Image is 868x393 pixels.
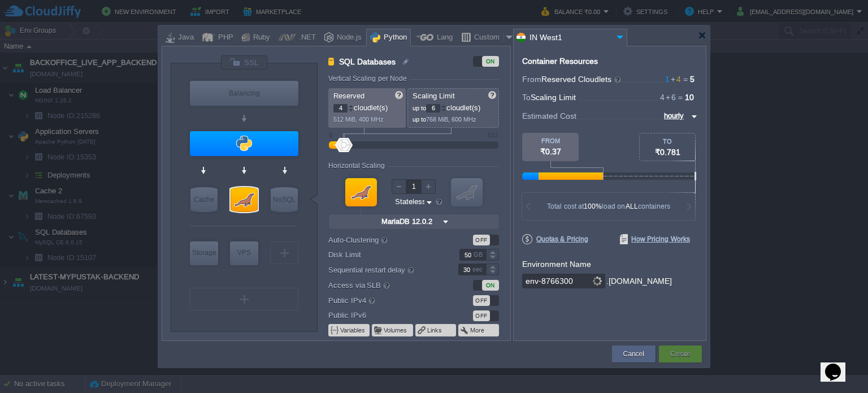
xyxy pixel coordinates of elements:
span: Scaling Limit [413,92,455,100]
div: Vertical Scaling per Node [328,75,410,83]
div: GB [474,249,485,260]
button: Volumes [384,326,408,335]
div: OFF [473,235,490,245]
div: 512 [488,132,498,139]
label: Auto-Clustering [328,234,443,246]
span: To [522,93,531,102]
div: VPS [230,241,258,264]
span: up to [413,105,426,111]
span: Estimated Cost [522,110,576,122]
span: Quotas & Pricing [522,234,588,244]
div: NoSQL Databases [271,187,298,212]
div: Storage [190,241,218,264]
button: Variables [340,326,366,335]
div: Balancing [190,81,298,106]
span: 1 [665,75,670,84]
div: Cache [190,187,218,212]
div: TO [640,138,695,145]
div: ON [482,56,499,67]
div: Create New Layer [270,241,298,264]
button: Create [670,348,691,360]
span: ₹0.37 [540,147,561,156]
span: 5 [690,75,695,84]
span: = [681,75,690,84]
div: OFF [473,310,490,321]
div: Storage Containers [190,241,218,265]
label: Environment Name [522,260,591,269]
label: Public IPv6 [328,309,443,321]
label: Disk Limit [328,249,443,261]
div: SQL Databases [231,187,258,212]
div: Load Balancer [190,81,298,106]
div: 0 [329,132,332,139]
button: Cancel [623,348,644,360]
span: Reserved Cloudlets [541,75,622,84]
div: PHP [215,29,233,46]
div: .NET [296,29,316,46]
span: up to [413,116,426,123]
label: Access via SLB [328,279,443,291]
div: OFF [473,295,490,306]
p: cloudlet(s) [413,101,495,113]
span: = [676,93,685,102]
span: How Pricing Works [620,234,690,244]
span: 10 [685,93,694,102]
div: Java [175,29,194,46]
iframe: chat widget [821,348,857,382]
p: cloudlet(s) [333,101,402,113]
div: sec [472,264,485,275]
span: 768 MiB, 600 MHz [426,116,476,123]
div: .[DOMAIN_NAME] [606,274,672,289]
div: ON [482,280,499,291]
span: 4 [660,93,665,102]
span: Reserved [333,92,364,100]
div: Lang [433,29,453,46]
span: From [522,75,541,84]
span: 4 [670,75,681,84]
div: Ruby [250,29,270,46]
div: Create New Layer [190,288,298,310]
label: Public IPv4 [328,294,443,306]
span: Scaling Limit [531,93,576,102]
span: + [665,93,671,102]
div: Application Servers [190,131,298,156]
div: Elastic VPS [230,241,258,265]
div: FROM [522,137,579,144]
button: More [470,326,485,335]
div: Horizontal Scaling [328,162,388,170]
label: Sequential restart delay [328,264,443,276]
span: + [670,75,676,84]
div: Node.js [333,29,362,46]
span: ₹0.781 [655,148,680,157]
div: NoSQL [271,187,298,212]
div: Custom [471,29,504,46]
div: Python [380,29,407,46]
span: 512 MiB, 400 MHz [333,116,384,123]
button: Links [427,326,443,335]
span: 6 [665,93,676,102]
div: Container Resources [522,57,598,66]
